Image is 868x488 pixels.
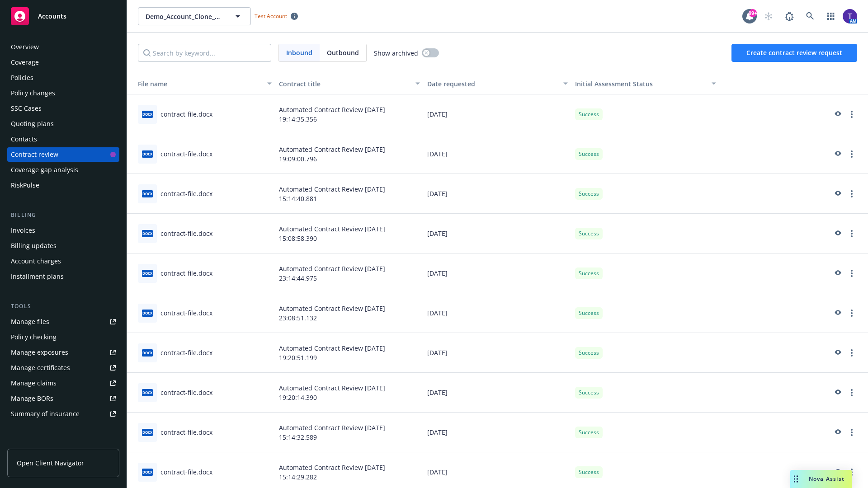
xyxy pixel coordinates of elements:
[142,310,153,316] span: docx
[7,178,119,192] a: RiskPulse
[275,174,424,214] div: Automated Contract Review [DATE] 15:14:40.881
[275,73,424,94] button: Contract title
[142,190,153,197] span: docx
[11,132,37,146] div: Contacts
[749,9,757,17] div: 99+
[7,239,119,253] a: Billing updates
[374,48,418,58] span: Show archived
[11,117,54,131] div: Quoting plans
[846,188,857,199] a: more
[7,345,119,360] a: Manage exposures
[11,361,70,375] div: Manage certificates
[424,94,572,134] div: [DATE]
[822,7,840,25] a: Switch app
[832,188,843,199] a: preview
[160,268,212,278] div: contract-file.docx
[424,174,572,214] div: [DATE]
[11,55,39,70] div: Coverage
[7,55,119,70] a: Coverage
[7,314,119,329] a: Manage files
[832,467,843,478] a: preview
[275,134,424,174] div: Automated Contract Review [DATE] 19:09:00.796
[7,86,119,100] a: Policy changes
[7,254,119,268] a: Account charges
[7,40,119,54] a: Overview
[11,40,39,54] div: Overview
[424,293,572,333] div: [DATE]
[424,333,572,373] div: [DATE]
[160,229,212,238] div: contract-file.docx
[275,333,424,373] div: Automated Contract Review [DATE] 19:20:51.199
[424,373,572,413] div: [DATE]
[7,361,119,375] a: Manage certificates
[11,254,61,268] div: Account charges
[275,293,424,333] div: Automated Contract Review [DATE] 23:08:51.132
[160,348,212,357] div: contract-file.docx
[832,427,843,438] a: preview
[160,388,212,397] div: contract-file.docx
[832,347,843,358] a: preview
[286,48,312,57] span: Inbound
[138,7,251,25] button: Demo_Account_Clone_QA_CR_Tests_Prospect
[7,4,119,29] a: Accounts
[427,79,558,89] div: Date requested
[579,468,599,476] span: Success
[11,163,78,177] div: Coverage gap analysis
[7,163,119,177] a: Coverage gap analysis
[832,109,843,120] a: preview
[7,269,119,284] a: Installment plans
[575,79,706,89] div: Toggle SortBy
[575,80,653,88] span: Initial Assessment Status
[846,109,857,120] a: more
[275,253,424,293] div: Automated Contract Review [DATE] 23:14:44.975
[846,387,857,398] a: more
[579,309,599,317] span: Success
[11,178,39,192] div: RiskPulse
[142,230,153,237] span: docx
[790,470,802,488] div: Drag to move
[424,253,572,293] div: [DATE]
[7,391,119,406] a: Manage BORs
[11,376,57,390] div: Manage claims
[579,389,599,397] span: Success
[142,150,153,157] span: docx
[11,223,35,238] div: Invoices
[801,7,819,25] a: Search
[579,349,599,357] span: Success
[142,349,153,356] span: docx
[279,44,320,61] span: Inbound
[160,109,212,119] div: contract-file.docx
[7,211,119,220] div: Billing
[146,12,224,21] span: Demo_Account_Clone_QA_CR_Tests_Prospect
[142,429,153,436] span: docx
[846,467,857,478] a: more
[160,467,212,477] div: contract-file.docx
[255,12,287,20] span: Test Account
[424,134,572,174] div: [DATE]
[160,427,212,437] div: contract-file.docx
[846,427,857,438] a: more
[142,111,153,117] span: docx
[11,70,33,85] div: Policies
[11,101,42,116] div: SSC Cases
[142,469,153,475] span: docx
[424,413,572,452] div: [DATE]
[746,48,842,57] span: Create contract review request
[275,413,424,452] div: Automated Contract Review [DATE] 15:14:32.589
[579,190,599,198] span: Success
[579,110,599,118] span: Success
[11,269,64,284] div: Installment plans
[38,13,66,20] span: Accounts
[843,9,857,23] img: photo
[832,228,843,239] a: preview
[11,314,49,329] div: Manage files
[809,475,844,483] span: Nova Assist
[7,132,119,146] a: Contacts
[579,269,599,277] span: Success
[832,308,843,319] a: preview
[11,147,58,162] div: Contract review
[7,439,119,448] div: Analytics hub
[160,149,212,159] div: contract-file.docx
